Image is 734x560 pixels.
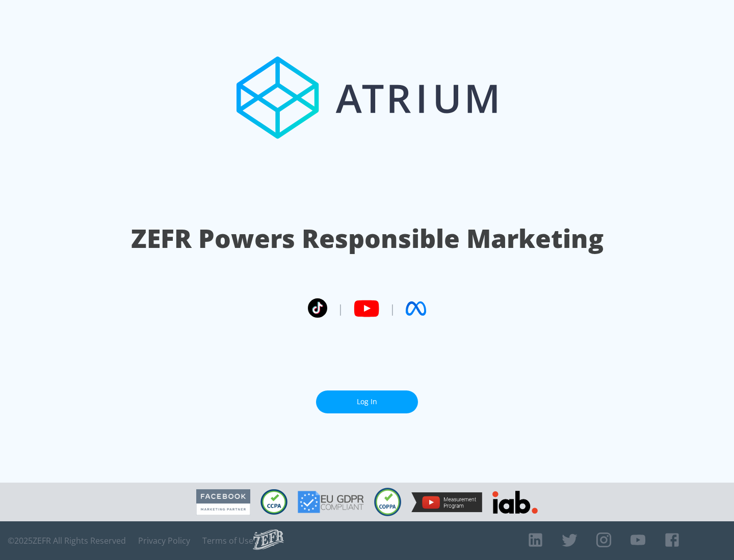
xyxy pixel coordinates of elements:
span: | [389,301,396,316]
img: COPPA Compliant [374,488,401,516]
span: © 2025 ZEFR All Rights Reserved [8,536,126,546]
a: Privacy Policy [138,536,190,546]
h1: ZEFR Powers Responsible Marketing [131,221,604,256]
img: CCPA Compliant [260,489,287,515]
span: | [337,301,344,316]
img: Facebook Marketing Partner [196,489,250,515]
a: Terms of Use [202,536,253,546]
img: IAB [492,491,538,514]
img: GDPR Compliant [298,491,364,513]
a: Log In [316,390,418,413]
img: YouTube Measurement Program [411,492,482,512]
